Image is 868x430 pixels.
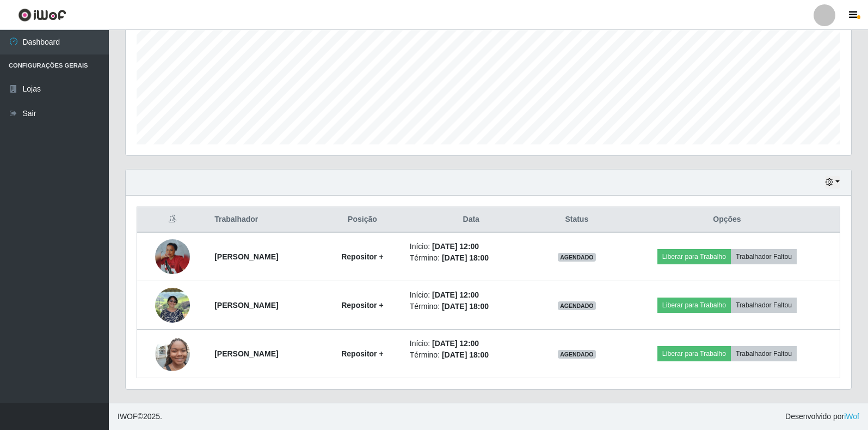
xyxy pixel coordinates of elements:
strong: [PERSON_NAME] [214,301,278,310]
button: Trabalhador Faltou [731,298,797,313]
button: Trabalhador Faltou [731,249,797,264]
th: Status [539,207,614,233]
time: [DATE] 18:00 [442,350,489,359]
li: Término: [410,349,533,361]
button: Liberar para Trabalho [657,346,731,361]
th: Opções [614,207,840,233]
img: 1750250389303.jpeg [155,239,190,274]
time: [DATE] 18:00 [442,302,489,311]
time: [DATE] 12:00 [432,242,479,251]
span: AGENDADO [558,301,596,310]
span: IWOF [118,412,138,421]
li: Término: [410,301,533,312]
button: Trabalhador Faltou [731,346,797,361]
img: 1758586466708.jpeg [155,323,190,385]
strong: Repositor + [341,252,383,261]
strong: [PERSON_NAME] [214,252,278,261]
th: Posição [322,207,403,233]
li: Término: [410,252,533,264]
button: Liberar para Trabalho [657,298,731,313]
time: [DATE] 12:00 [432,339,479,348]
img: CoreUI Logo [18,8,66,22]
th: Trabalhador [208,207,322,233]
span: AGENDADO [558,350,596,359]
button: Liberar para Trabalho [657,249,731,264]
span: © 2025 . [118,411,162,422]
time: [DATE] 12:00 [432,290,479,299]
strong: [PERSON_NAME] [214,349,278,358]
strong: Repositor + [341,301,383,310]
a: iWof [844,412,859,421]
li: Início: [410,289,533,301]
span: AGENDADO [558,253,596,262]
th: Data [403,207,539,233]
li: Início: [410,338,533,349]
span: Desenvolvido por [785,411,859,422]
img: 1758218883713.jpeg [155,288,190,323]
time: [DATE] 18:00 [442,253,489,262]
strong: Repositor + [341,349,383,358]
li: Início: [410,241,533,252]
